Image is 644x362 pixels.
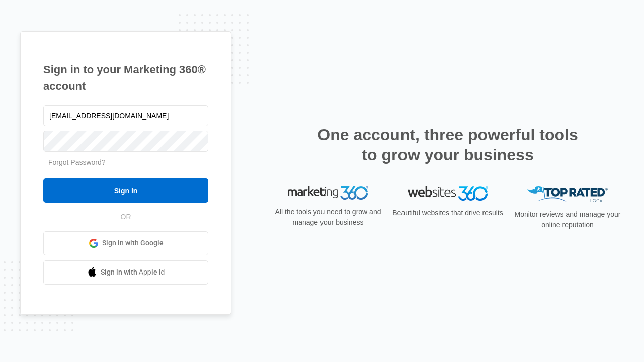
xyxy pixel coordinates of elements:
[408,186,488,201] img: Websites 360
[314,125,581,165] h2: One account, three powerful tools to grow your business
[43,231,208,255] a: Sign in with Google
[102,238,164,248] span: Sign in with Google
[511,209,624,230] p: Monitor reviews and manage your online reputation
[114,212,138,222] span: OR
[43,105,208,126] input: Email
[43,178,208,203] input: Sign In
[43,61,208,95] h1: Sign in to your Marketing 360® account
[43,260,208,285] a: Sign in with Apple Id
[48,158,106,166] a: Forgot Password?
[391,208,504,218] p: Beautiful websites that drive results
[527,186,608,203] img: Top Rated Local
[101,267,165,278] span: Sign in with Apple Id
[272,207,384,228] p: All the tools you need to grow and manage your business
[288,186,368,200] img: Marketing 360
